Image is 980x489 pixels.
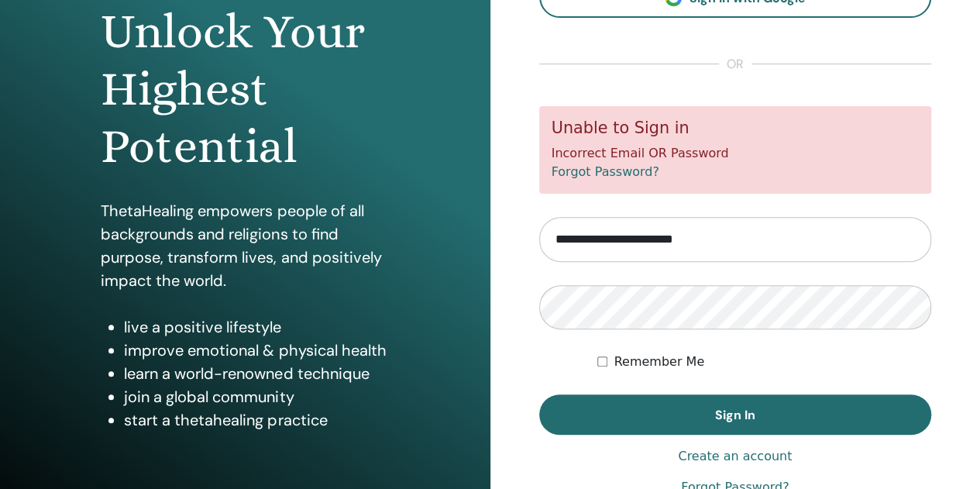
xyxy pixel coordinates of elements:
[614,353,704,371] label: Remember Me
[539,394,932,435] button: Sign In
[715,407,755,423] span: Sign In
[552,119,920,138] h5: Unable to Sign in
[101,199,389,292] p: ThetaHealing empowers people of all backgrounds and religions to find purpose, transform lives, a...
[124,362,389,385] li: learn a world-renowned technique
[124,385,389,408] li: join a global community
[678,447,792,466] a: Create an account
[719,55,751,74] span: or
[101,3,389,176] h1: Unlock Your Highest Potential
[539,106,932,194] div: Incorrect Email OR Password
[124,408,389,432] li: start a thetahealing practice
[597,353,931,371] div: Keep me authenticated indefinitely or until I manually logout
[124,315,389,339] li: live a positive lifestyle
[552,164,659,179] a: Forgot Password?
[124,339,389,362] li: improve emotional & physical health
